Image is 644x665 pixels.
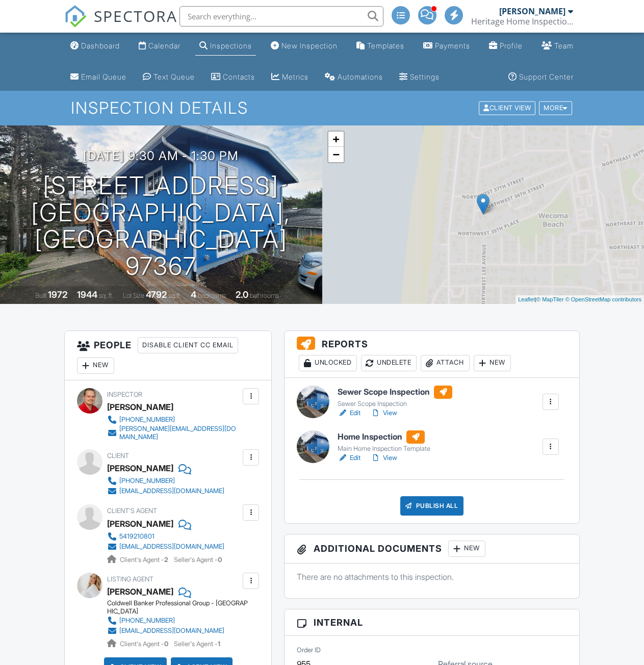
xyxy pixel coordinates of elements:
a: Calendar [135,37,185,56]
a: Zoom out [328,147,344,162]
div: [PHONE_NUMBER] [119,617,175,625]
div: Support Center [519,72,574,81]
a: Inspections [195,37,256,56]
span: sq. ft. [99,292,113,299]
a: [PHONE_NUMBER] [107,415,240,425]
div: Unlocked [299,355,357,371]
div: [EMAIL_ADDRESS][DOMAIN_NAME] [119,543,224,551]
h1: [STREET_ADDRESS] [GEOGRAPHIC_DATA], [GEOGRAPHIC_DATA] 97367 [16,172,306,280]
a: Leaflet [518,296,535,302]
a: Contacts [207,68,259,87]
a: Edit [338,453,360,463]
a: [PERSON_NAME] [107,584,173,599]
div: | [516,295,644,304]
div: Attach [421,355,470,371]
span: Client's Agent - [120,640,170,648]
div: Inspections [210,41,252,50]
a: © MapTiler [536,296,564,302]
div: Sewer Scope Inspection [338,400,452,408]
div: [EMAIL_ADDRESS][DOMAIN_NAME] [119,627,224,635]
a: Payments [419,37,474,56]
span: Listing Agent [107,575,153,583]
div: [PERSON_NAME] [107,461,173,476]
a: Text Queue [139,68,199,87]
div: 2.0 [236,289,248,300]
div: [PERSON_NAME][EMAIL_ADDRESS][DOMAIN_NAME] [119,425,240,441]
div: Dashboard [81,41,120,50]
span: SPECTORA [94,5,177,27]
a: Home Inspection Main Home Inspection Template [338,430,430,453]
div: Metrics [282,72,308,81]
a: SPECTORA [64,14,177,35]
div: Payments [435,41,470,50]
span: Client [107,452,129,459]
a: [PHONE_NUMBER] [107,616,240,626]
div: Templates [367,41,404,50]
span: Client's Agent [107,507,157,515]
h3: Reports [285,331,579,378]
div: New [448,541,485,557]
span: Seller's Agent - [174,556,222,564]
strong: 1 [218,640,220,648]
div: 4 [191,289,196,300]
div: New [77,357,114,374]
a: View [371,453,397,463]
a: [EMAIL_ADDRESS][DOMAIN_NAME] [107,486,224,496]
div: New Inspection [281,41,338,50]
a: Support Center [504,68,578,87]
a: Team [537,37,578,56]
div: 4792 [146,289,167,300]
div: Settings [410,72,440,81]
div: [PERSON_NAME] [107,399,173,415]
a: Settings [395,68,444,87]
h3: Internal [285,609,579,636]
a: Edit [338,408,360,418]
a: Email Queue [66,68,131,87]
div: Publish All [400,496,464,516]
span: Inspector [107,391,142,398]
div: Team [554,41,574,50]
strong: 0 [164,640,168,648]
div: Heritage Home Inspections, LLC [471,16,573,27]
div: Profile [500,41,523,50]
a: New Inspection [267,37,342,56]
h6: Sewer Scope Inspection [338,386,452,399]
div: Automations [338,72,383,81]
h3: [DATE] 9:30 am - 1:30 pm [83,149,239,163]
a: Templates [352,37,408,56]
span: Built [35,292,46,299]
div: Text Queue [153,72,195,81]
h1: Inspection Details [71,99,573,117]
span: Client's Agent - [120,556,170,564]
a: [PERSON_NAME] [107,516,173,531]
h3: Additional Documents [285,534,579,564]
div: [PHONE_NUMBER] [119,477,175,485]
div: New [474,355,511,371]
div: Client View [479,101,535,115]
span: bathrooms [250,292,279,299]
h6: Home Inspection [338,430,430,444]
a: Metrics [267,68,313,87]
span: sq.ft. [168,292,181,299]
label: Order ID [297,646,321,655]
div: Contacts [223,72,255,81]
span: Seller's Agent - [174,640,220,648]
div: Coldwell Banker Professional Group - [GEOGRAPHIC_DATA] [107,599,248,616]
a: [PHONE_NUMBER] [107,476,224,486]
a: [EMAIL_ADDRESS][DOMAIN_NAME] [107,626,240,636]
a: Sewer Scope Inspection Sewer Scope Inspection [338,386,452,408]
div: 1972 [48,289,67,300]
a: Dashboard [66,37,124,56]
div: Email Queue [81,72,126,81]
a: 5419210801 [107,531,224,542]
a: Client View [478,104,538,111]
a: Company Profile [485,37,527,56]
a: Zoom in [328,132,344,147]
div: Calendar [148,41,181,50]
div: More [539,101,572,115]
input: Search everything... [179,6,383,27]
strong: 2 [164,556,168,564]
p: There are no attachments to this inspection. [297,571,566,582]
